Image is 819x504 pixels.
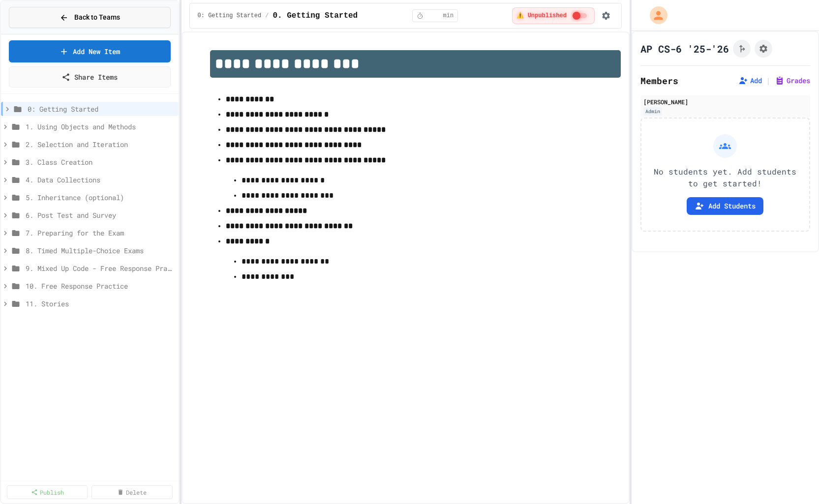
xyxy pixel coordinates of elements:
[512,7,594,24] div: ⚠️ Students cannot see this content! Click the toggle to publish it and make it visible to your c...
[516,12,566,20] span: ⚠️ Unpublished
[28,104,175,114] span: 0: Getting Started
[7,485,88,499] a: Publish
[26,139,175,149] span: 2. Selection and Iteration
[9,40,171,62] a: Add New Item
[639,4,670,27] div: My Account
[649,166,801,189] p: No students yet. Add students to get started!
[26,298,175,309] span: 11. Stories
[26,228,175,238] span: 7. Preparing for the Exam
[778,465,809,494] iframe: chat widget
[26,157,175,167] span: 3. Class Creation
[26,281,175,291] span: 10. Free Response Practice
[640,74,678,88] h2: Members
[640,42,729,56] h1: AP CS-6 '25-'26
[91,485,172,499] a: Delete
[26,192,175,203] span: 5. Inheritance (optional)
[26,245,175,256] span: 8. Timed Multiple-Choice Exams
[738,76,762,86] button: Add
[9,66,171,88] a: Share Items
[273,10,358,22] span: 0. Getting Started
[26,175,175,185] span: 4. Data Collections
[198,12,262,20] span: 0: Getting Started
[9,7,171,28] button: Back to Teams
[443,12,454,20] span: min
[755,40,772,58] button: Assignment Settings
[766,75,771,87] span: |
[643,107,662,116] div: Admin
[26,121,175,132] span: 1. Using Objects and Methods
[775,76,810,86] button: Grades
[643,97,807,106] div: [PERSON_NAME]
[733,40,751,58] button: Click to see fork details
[74,12,120,23] span: Back to Teams
[26,210,175,220] span: 6. Post Test and Survey
[687,197,763,215] button: Add Students
[737,422,809,464] iframe: chat widget
[265,12,269,20] span: /
[26,263,175,273] span: 9. Mixed Up Code - Free Response Practice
